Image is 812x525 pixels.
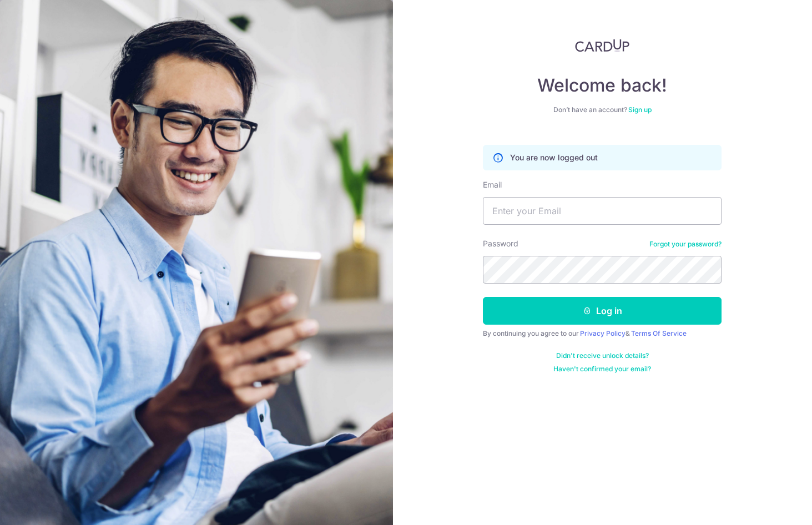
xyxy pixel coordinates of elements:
img: CardUp Logo [575,39,629,52]
a: Haven't confirmed your email? [553,365,651,373]
a: Privacy Policy [580,329,626,337]
input: Enter your Email [483,197,722,225]
a: Sign up [628,105,652,114]
a: Terms Of Service [631,329,687,337]
label: Password [483,238,518,249]
h4: Welcome back! [483,74,722,97]
div: By continuing you agree to our & [483,329,722,338]
button: Log in [483,297,722,325]
label: Email [483,179,502,190]
div: Don’t have an account? [483,105,722,114]
a: Didn't receive unlock details? [556,351,649,360]
a: Forgot your password? [649,240,722,249]
p: You are now logged out [510,152,598,163]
